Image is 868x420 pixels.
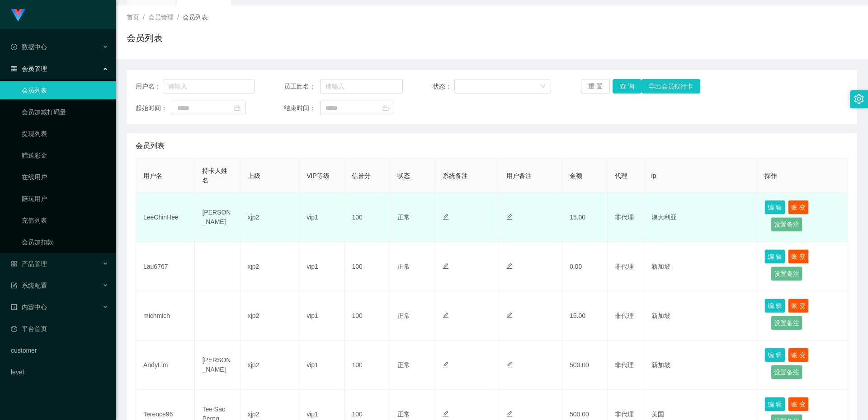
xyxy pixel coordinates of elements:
a: level [11,363,108,381]
td: 15.00 [562,291,608,341]
i: 图标: calendar [382,105,389,111]
a: 图标: dashboard平台首页 [11,320,108,338]
button: 设置备注 [771,316,802,330]
td: 100 [344,193,390,242]
img: logo.9652507e.png [11,9,25,22]
span: 用户名： [136,82,163,91]
span: 起始时间： [136,103,172,113]
i: 图标: edit [443,312,449,318]
button: 设置备注 [771,266,802,281]
i: 图标: edit [443,361,449,368]
td: xjp2 [241,193,299,242]
td: 新加坡 [644,291,758,341]
span: 非代理 [615,214,634,221]
span: 持卡人姓名 [202,167,227,184]
span: 状态： [433,82,455,91]
i: 图标: profile [11,304,17,310]
i: 图标: edit [506,263,513,269]
span: 上级 [248,172,260,179]
span: ip [651,172,656,179]
td: 0.00 [562,242,608,291]
span: 产品管理 [11,260,47,267]
span: 员工姓名： [284,82,320,91]
button: 编 辑 [764,249,785,264]
button: 设置备注 [771,217,802,232]
i: 图标: setting [854,94,864,104]
span: 结束时间： [284,103,320,113]
td: michmich [136,291,195,341]
td: 100 [344,291,390,341]
span: 用户名 [143,172,162,179]
span: 用户备注 [506,172,532,179]
a: 在线用户 [22,168,108,186]
td: AndyLim [136,341,195,390]
span: 会员列表 [183,14,208,21]
td: xjp2 [241,291,299,341]
input: 请输入 [320,79,403,93]
td: 新加坡 [644,341,758,390]
span: 状态 [397,172,410,179]
span: 代理 [615,172,627,179]
a: 会员列表 [22,81,108,99]
a: 赠送彩金 [22,146,108,164]
i: 图标: edit [506,312,513,318]
span: 系统备注 [443,172,468,179]
td: xjp2 [241,341,299,390]
button: 账 变 [788,348,809,362]
i: 图标: edit [443,214,449,220]
span: 正常 [397,411,410,418]
span: 内容中心 [11,303,47,311]
i: 图标: edit [443,411,449,417]
button: 编 辑 [764,299,785,313]
span: 会员管理 [11,65,47,72]
td: 新加坡 [644,242,758,291]
i: 图标: form [11,282,17,289]
i: 图标: edit [506,411,513,417]
button: 重 置 [581,79,610,93]
button: 账 变 [788,397,809,411]
button: 导出会员银行卡 [642,79,700,93]
span: 正常 [397,312,410,319]
a: 会员加扣款 [22,233,108,251]
span: 正常 [397,361,410,369]
i: 图标: edit [443,263,449,269]
span: 首页 [127,14,139,21]
input: 请输入 [163,79,255,93]
i: 图标: table [11,65,17,72]
span: 正常 [397,214,410,221]
td: 15.00 [562,193,608,242]
i: 图标: appstore-o [11,261,17,267]
i: 图标: edit [506,214,513,220]
button: 设置备注 [771,365,802,379]
span: 会员管理 [148,14,174,21]
span: 数据中心 [11,43,47,51]
button: 账 变 [788,200,809,215]
span: 会员列表 [136,140,165,151]
button: 编 辑 [764,397,785,411]
td: vip1 [299,193,344,242]
td: LeeChinHee [136,193,195,242]
button: 查 询 [613,79,642,93]
td: 100 [344,341,390,390]
td: vip1 [299,242,344,291]
span: 信誉分 [352,172,371,179]
a: 提现列表 [22,125,108,143]
button: 账 变 [788,249,809,264]
a: 会员加减打码量 [22,103,108,121]
span: 非代理 [615,411,634,418]
a: 充值列表 [22,211,108,229]
h1: 会员列表 [127,31,163,45]
td: 100 [344,242,390,291]
span: 系统配置 [11,282,47,289]
a: 陪玩用户 [22,190,108,208]
td: [PERSON_NAME] [195,341,240,390]
td: Lau6767 [136,242,195,291]
td: [PERSON_NAME] [195,193,240,242]
td: 澳大利亚 [644,193,758,242]
a: customer [11,341,108,359]
i: 图标: calendar [234,105,241,111]
span: 非代理 [615,312,634,319]
span: 非代理 [615,263,634,270]
button: 账 变 [788,299,809,313]
span: 正常 [397,263,410,270]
